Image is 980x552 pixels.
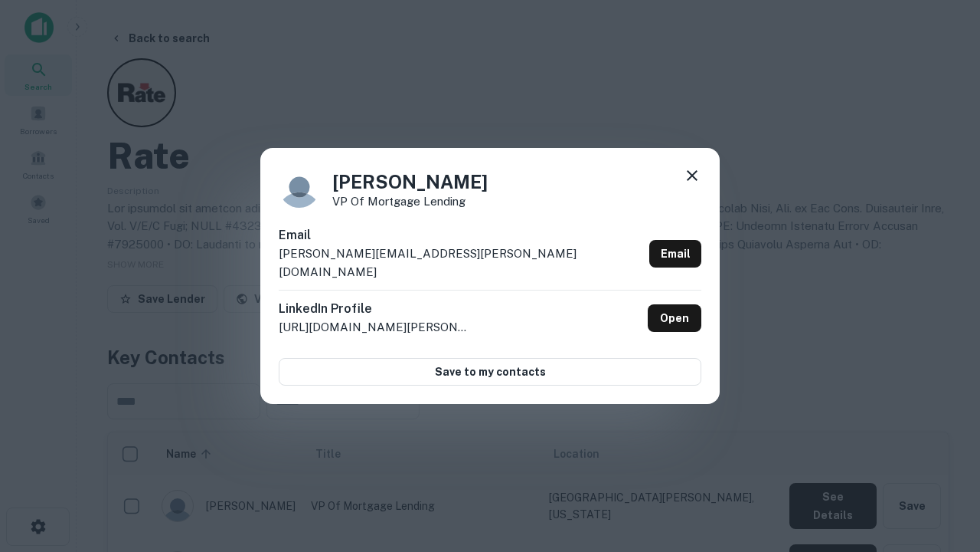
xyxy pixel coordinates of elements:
p: VP of Mortgage Lending [332,195,488,207]
h6: LinkedIn Profile [279,300,470,318]
img: 9c8pery4andzj6ohjkjp54ma2 [279,166,320,208]
h6: Email [279,226,643,245]
p: [PERSON_NAME][EMAIL_ADDRESS][PERSON_NAME][DOMAIN_NAME] [279,245,643,281]
button: Save to my contacts [279,358,701,386]
a: Open [648,304,701,332]
p: [URL][DOMAIN_NAME][PERSON_NAME] [279,318,470,337]
a: Email [649,240,701,268]
iframe: Chat Widget [903,380,980,454]
h4: [PERSON_NAME] [332,168,488,195]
